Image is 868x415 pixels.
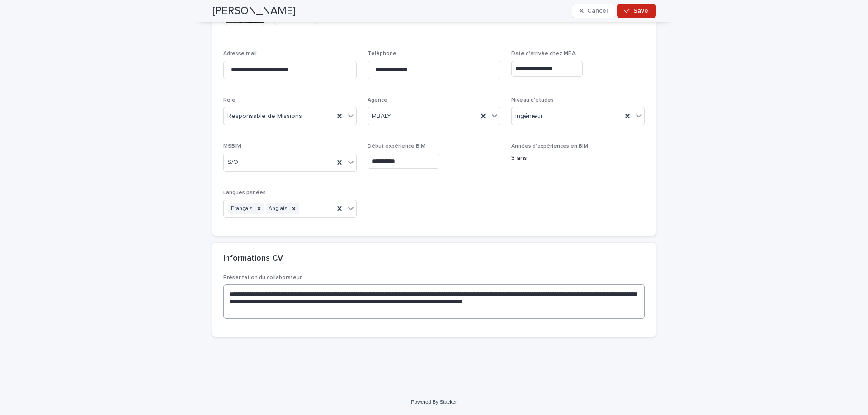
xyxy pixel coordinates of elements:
span: Niveau d'études [511,98,554,103]
span: Présentation du collaborateur [223,275,302,280]
div: Anglais [266,203,289,215]
span: Save [633,8,648,14]
span: Téléphone [368,51,396,56]
p: 3 ans [511,154,645,163]
a: Powered By Stacker [411,399,457,405]
span: MBALY [372,112,391,121]
span: Adresse mail [223,51,257,56]
span: Date d'arrivée chez MBA [511,51,576,56]
span: Ingénieur [515,112,543,121]
span: MSBIM [223,144,241,149]
span: Responsable de Missions [227,112,302,121]
span: Langues parlées [223,190,266,196]
div: Français [228,203,254,215]
span: Début expérience BIM [368,144,425,149]
h2: Informations CV [223,254,283,264]
span: Agence [368,98,387,103]
span: S/O [227,158,238,167]
span: Cancel [587,8,608,14]
span: Années d'expériences en BIM [511,144,588,149]
span: Rôle [223,98,236,103]
h2: [PERSON_NAME] [212,5,296,18]
button: Save [617,4,656,18]
button: Cancel [572,4,615,18]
